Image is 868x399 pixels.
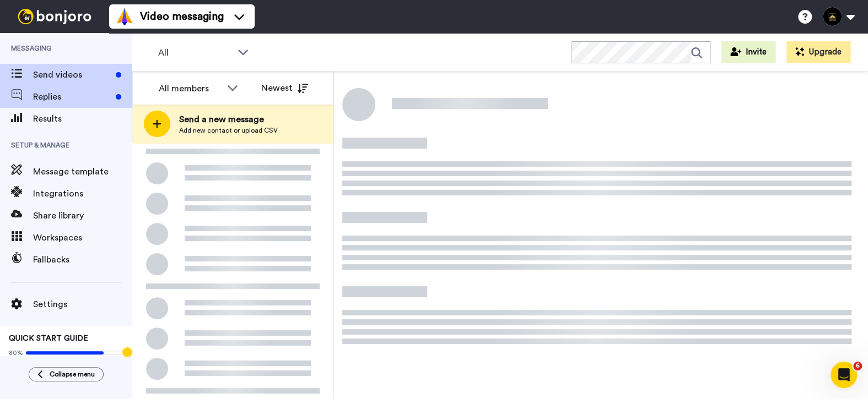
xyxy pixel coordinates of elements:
span: All [158,46,232,59]
span: Video messaging [140,9,224,24]
span: Fallbacks [33,253,132,266]
button: Collapse menu [29,367,104,381]
span: Replies [33,90,111,103]
button: Upgrade [786,41,850,63]
iframe: Intercom live chat [831,362,857,388]
span: Settings [33,298,132,311]
span: Send a new message [179,113,278,126]
span: Share library [33,209,132,222]
img: vm-color.svg [116,8,133,25]
span: Integrations [33,187,132,200]
span: Collapse menu [50,370,95,379]
span: QUICK START GUIDE [9,335,88,342]
span: Send videos [33,68,111,81]
span: Add new contact or upload CSV [179,126,278,135]
img: bj-logo-header-white.svg [13,9,96,24]
button: Invite [721,41,775,63]
span: Workspaces [33,231,132,244]
span: 80% [9,348,23,357]
button: Newest [253,77,316,99]
div: Tooltip anchor [122,347,132,357]
span: 6 [853,362,862,370]
span: Message template [33,165,132,178]
span: Results [33,112,132,125]
div: All members [159,82,222,95]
